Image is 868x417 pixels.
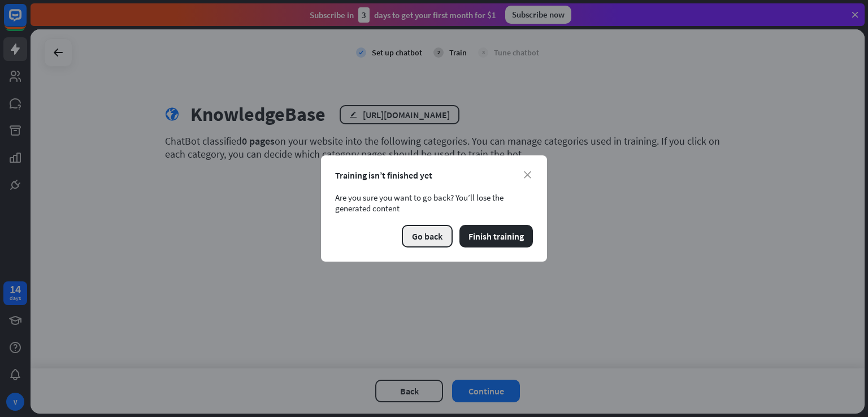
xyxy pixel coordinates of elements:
[402,225,453,247] button: Go back
[9,5,43,38] button: Open LiveChat chat widget
[524,171,531,179] i: close
[335,192,533,214] div: Are you sure you want to go back? You’ll lose the generated content
[335,170,533,181] div: Training isn’t finished yet
[459,225,533,247] button: Finish training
